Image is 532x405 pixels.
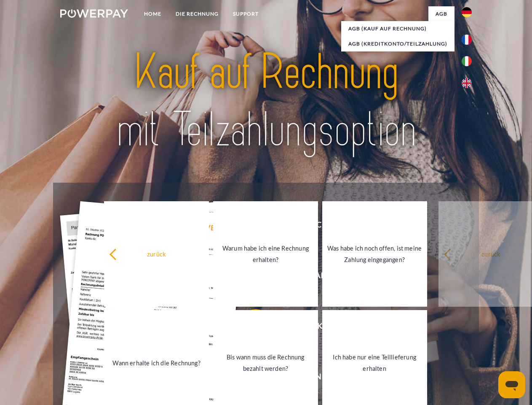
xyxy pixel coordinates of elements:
[226,6,266,22] a: SUPPORT
[60,9,128,18] img: logo-powerpay-white.svg
[322,201,427,307] a: Was habe ich noch offen, ist meine Zahlung eingegangen?
[80,40,452,162] img: title-powerpay_de.svg
[341,36,454,51] a: AGB (Kreditkonto/Teilzahlung)
[428,6,454,22] a: agb
[462,7,472,17] img: de
[109,248,204,259] div: zurück
[462,35,472,45] img: fr
[341,21,454,36] a: AGB (Kauf auf Rechnung)
[462,56,472,66] img: it
[109,357,204,368] div: Wann erhalte ich die Rechnung?
[498,371,525,398] iframe: Schaltfläche zum Öffnen des Messaging-Fensters
[137,6,168,22] a: Home
[168,6,226,22] a: DIE RECHNUNG
[218,351,313,374] div: Bis wann muss die Rechnung bezahlt werden?
[462,78,472,88] img: en
[218,243,313,265] div: Warum habe ich eine Rechnung erhalten?
[327,243,422,265] div: Was habe ich noch offen, ist meine Zahlung eingegangen?
[327,351,422,374] div: Ich habe nur eine Teillieferung erhalten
